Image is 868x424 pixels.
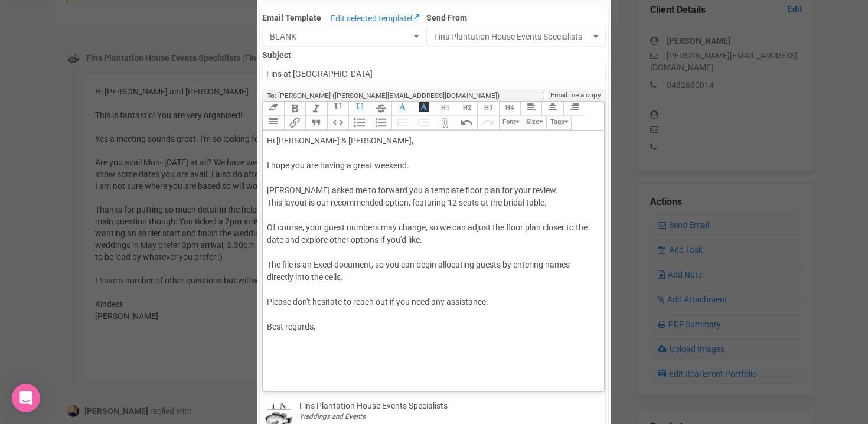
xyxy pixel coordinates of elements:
[284,102,305,116] button: Bold
[541,102,563,116] button: Align Center
[477,102,498,116] button: Heading 3
[563,102,585,116] button: Align Right
[456,102,477,116] button: Heading 2
[435,116,456,130] button: Attach Files
[391,116,413,130] button: Decrease Level
[270,31,411,43] span: BLANK
[499,116,523,130] button: Font
[299,400,448,412] div: Fins Plantation House Events Specialists
[278,92,500,100] span: [PERSON_NAME] ([PERSON_NAME][EMAIL_ADDRESS][DOMAIN_NAME])
[546,116,572,130] button: Tags
[520,102,541,116] button: Align Left
[305,116,327,130] button: Quote
[267,92,276,100] strong: To:
[262,47,605,61] label: Subject
[327,116,348,130] button: Code
[305,102,327,116] button: Italic
[499,102,520,116] button: Heading 4
[435,102,456,116] button: Heading 1
[426,9,606,24] label: Send From
[523,116,546,130] button: Size
[441,104,449,112] span: H1
[348,102,370,116] button: Underline Colour
[299,412,366,420] i: Weddings and Events
[262,116,283,130] button: Align Justified
[267,135,595,345] div: Hi [PERSON_NAME] & [PERSON_NAME], I hope you are having a great weekend. [PERSON_NAME] asked me t...
[327,102,348,116] button: Underline
[484,104,492,112] span: H3
[328,12,422,27] a: Edit selected template
[262,102,283,116] button: Clear Formatting at cursor
[12,384,40,412] div: Open Intercom Messenger
[413,102,434,116] button: Font Background
[456,116,477,130] button: Undo
[505,104,514,112] span: H4
[370,102,391,116] button: Strikethrough
[477,116,498,130] button: Redo
[463,104,471,112] span: H2
[413,116,434,130] button: Increase Level
[550,90,601,100] span: Email me a copy
[370,116,391,130] button: Numbers
[434,31,590,43] span: Fins Plantation House Events Specialists
[262,12,321,24] label: Email Template
[348,116,370,130] button: Bullets
[391,102,413,116] button: Font Colour
[284,116,305,130] button: Link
